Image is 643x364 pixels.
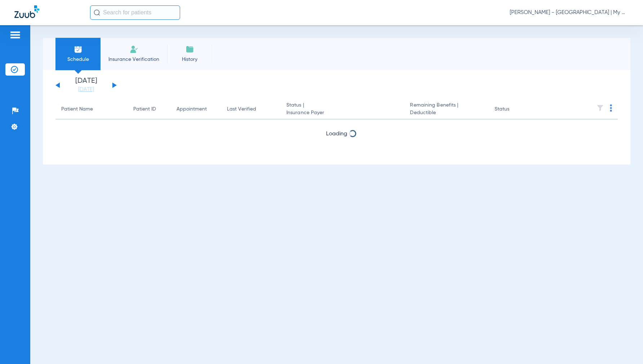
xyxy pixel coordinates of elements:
div: Appointment [177,105,207,113]
div: Patient ID [133,105,165,113]
th: Status | [281,99,404,120]
div: Patient Name [61,105,122,113]
input: Search for patients [90,5,180,20]
div: Appointment [177,105,215,113]
img: hamburger-icon [9,31,21,39]
img: Schedule [74,45,82,54]
span: Schedule [61,56,95,63]
img: Search Icon [94,9,100,16]
span: Loading [326,131,347,137]
a: [DATE] [64,86,108,93]
img: Manual Insurance Verification [130,45,138,54]
th: Status [489,99,537,120]
img: Zuub Logo [14,5,39,18]
div: Last Verified [227,105,275,113]
div: Patient ID [133,105,156,113]
li: [DATE] [64,77,108,93]
div: Patient Name [61,105,93,113]
span: History [173,56,207,63]
img: filter.svg [597,104,604,112]
img: History [186,45,194,54]
span: Deductible [410,109,483,117]
th: Remaining Benefits | [404,99,488,120]
span: [PERSON_NAME] - [GEOGRAPHIC_DATA] | My Community Dental Centers [510,9,629,16]
span: Insurance Payer [286,109,398,117]
span: Insurance Verification [106,56,162,63]
img: group-dot-blue.svg [610,104,612,112]
div: Last Verified [227,105,256,113]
